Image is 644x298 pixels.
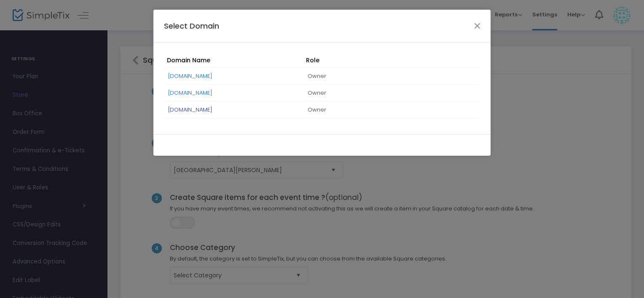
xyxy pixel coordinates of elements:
span: Owner [308,67,326,85]
a: [DOMAIN_NAME] [168,106,212,114]
button: Close [472,20,483,31]
span: Owner [308,101,326,119]
th: Role [303,53,480,68]
a: [DOMAIN_NAME] [168,89,212,97]
a: [DOMAIN_NAME] [168,72,212,80]
span: Owner [308,84,326,102]
th: Domain Name [164,53,303,68]
h4: Select Domain [164,20,219,32]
